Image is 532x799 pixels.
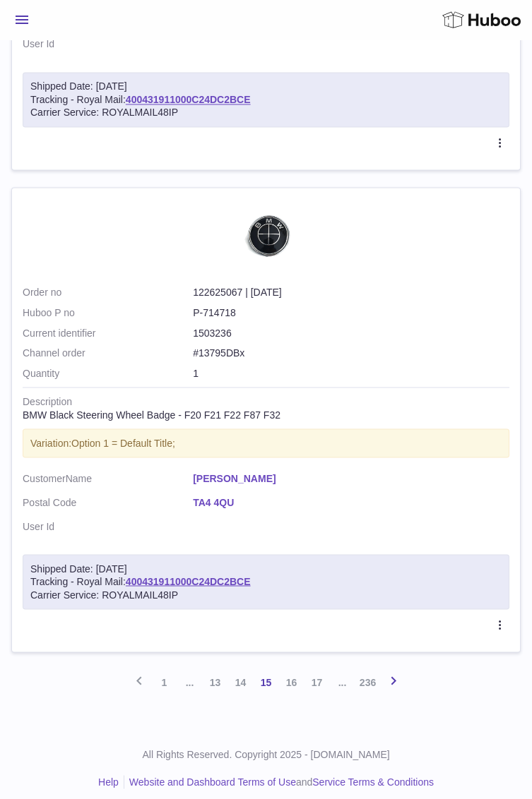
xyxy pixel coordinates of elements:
[23,285,193,299] strong: Order no
[23,408,509,421] div: BMW Black Steering Wheel Badge - F20 F21 F22 F87 F32
[193,471,509,485] a: [PERSON_NAME]
[23,285,509,299] div: 122625067 | [DATE]
[23,395,193,408] strong: Description
[30,80,502,93] div: Shipped Date: [DATE]
[30,562,502,575] div: Shipped Date: [DATE]
[312,776,434,787] a: Service Terms & Conditions
[254,669,279,695] a: 15
[193,495,509,509] a: TA4 4QU
[23,346,193,359] dt: Channel order
[23,37,193,51] dt: User Id
[152,669,177,695] a: 1
[30,588,502,601] div: Carrier Service: ROYALMAIL48IP
[23,554,509,610] div: Tracking - Royal Mail:
[23,72,509,128] div: Tracking - Royal Mail:
[355,669,381,695] a: 236
[71,437,175,448] span: Option 1 = Default Title;
[23,326,193,340] dt: Current identifier
[177,669,203,695] span: ...
[23,366,509,387] td: 1
[305,669,330,695] a: 17
[23,428,509,457] div: Variation:
[124,775,434,788] li: and
[23,366,193,380] strong: Quantity
[279,669,305,695] a: 16
[193,346,509,359] dd: #13795DBx
[23,519,193,533] dt: User Id
[193,306,509,319] dd: P-714718
[228,669,254,695] a: 14
[23,495,193,512] dt: Postal Code
[126,575,251,587] a: 400431911000C24DC2BCE
[23,306,193,319] dt: Huboo P no
[193,326,509,340] dd: 1503236
[203,669,228,695] a: 13
[129,776,296,787] a: Website and Dashboard Terms of Use
[30,106,502,119] div: Carrier Service: ROYALMAIL48IP
[11,747,521,761] p: All Rights Reserved. Copyright 2025 - [DOMAIN_NAME]
[23,471,193,488] dt: Name
[231,198,302,271] img: IMG_20190916_140004659_d5449f21-9b83-45a6-989e-bf742413b61f.jpg
[98,776,119,787] a: Help
[23,472,66,483] span: Customer
[126,94,251,105] a: 400431911000C24DC2BCE
[330,669,355,695] span: ...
